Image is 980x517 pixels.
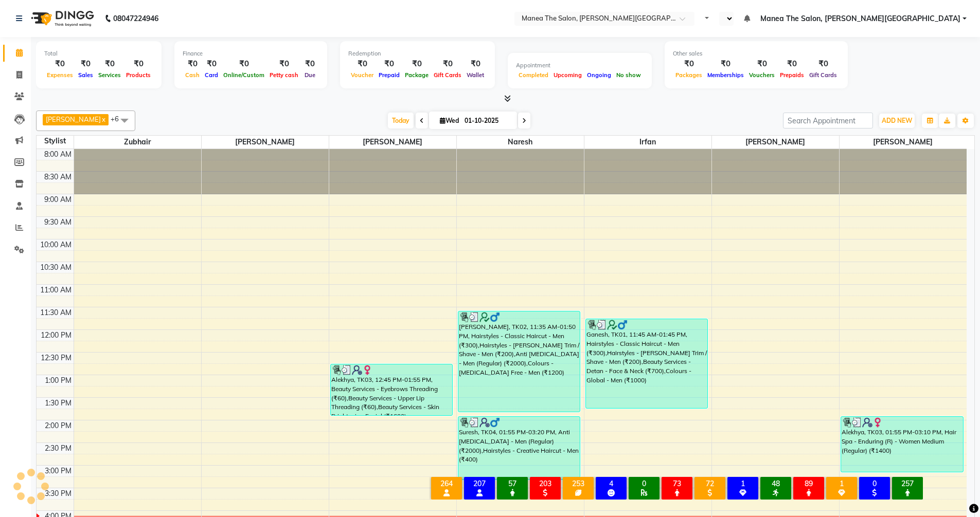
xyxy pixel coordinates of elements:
[705,58,746,70] div: ₹0
[551,71,584,79] span: Upcoming
[37,136,74,146] div: Stylist
[894,479,921,488] div: 257
[101,115,105,123] a: x
[664,479,690,488] div: 73
[348,58,376,70] div: ₹0
[712,136,839,149] span: [PERSON_NAME]
[42,149,74,160] div: 8:00 AM
[795,479,822,488] div: 89
[46,115,101,123] span: [PERSON_NAME]
[42,172,74,182] div: 8:30 AM
[760,13,960,24] span: Manea The Salon, [PERSON_NAME][GEOGRAPHIC_DATA]
[631,479,657,488] div: 0
[402,58,431,70] div: ₹0
[586,319,708,408] div: Ganesh, TK01, 11:45 AM-01:45 PM, Hairstyles - Classic Haircut - Men (₹300),Hairstyles - [PERSON_N...
[42,217,74,228] div: 9:30 AM
[221,58,267,70] div: ₹0
[329,136,456,149] span: [PERSON_NAME]
[746,71,777,79] span: Vouchers
[348,49,487,58] div: Redemption
[388,113,414,128] span: Today
[39,353,74,363] div: 12:30 PM
[746,58,777,70] div: ₹0
[376,58,402,70] div: ₹0
[437,117,461,124] span: Wed
[861,479,888,488] div: 0
[42,194,74,205] div: 9:00 AM
[43,488,74,499] div: 3:30 PM
[777,58,807,70] div: ₹0
[783,113,873,128] input: Search Appointment
[38,307,74,318] div: 11:30 AM
[464,58,487,70] div: ₹0
[458,311,580,412] div: [PERSON_NAME], TK02, 11:35 AM-01:50 PM, Hairstyles - Classic Haircut - Men (₹300),Hairstyles - [P...
[882,117,912,124] span: ADD NEW
[516,71,551,79] span: Completed
[267,71,301,79] span: Petty cash
[841,417,963,472] div: Alekhya, TK03, 01:55 PM-03:10 PM, Hair Spa - Enduring (R) - Women Medium (Regular) (₹1400)
[777,71,807,79] span: Prepaids
[673,49,840,58] div: Other sales
[38,239,74,250] div: 10:00 AM
[202,136,329,149] span: [PERSON_NAME]
[598,479,625,488] div: 4
[673,58,705,70] div: ₹0
[43,398,74,409] div: 1:30 PM
[38,262,74,273] div: 10:30 AM
[879,114,915,128] button: ADD NEW
[39,330,74,341] div: 12:00 PM
[76,58,96,70] div: ₹0
[301,58,319,70] div: ₹0
[828,479,855,488] div: 1
[807,71,840,79] span: Gift Cards
[43,466,74,476] div: 3:00 PM
[267,58,301,70] div: ₹0
[221,71,267,79] span: Online/Custom
[74,136,201,149] span: Zubhair
[458,417,580,479] div: Suresh, TK04, 01:55 PM-03:20 PM, Anti [MEDICAL_DATA] - Men (Regular) (₹2000),Hairstyles - Creativ...
[44,49,153,58] div: Total
[457,136,584,149] span: Naresh
[614,71,644,79] span: No show
[331,364,453,415] div: Alekhya, TK03, 12:45 PM-01:55 PM, Beauty Services - Eyebrows Threading (₹60),Beauty Services - Up...
[76,71,96,79] span: Sales
[516,61,644,70] div: Appointment
[43,420,74,431] div: 2:00 PM
[183,71,202,79] span: Cash
[123,58,153,70] div: ₹0
[431,58,464,70] div: ₹0
[673,71,705,79] span: Packages
[705,71,746,79] span: Memberships
[111,115,127,123] span: +6
[43,443,74,454] div: 2:30 PM
[840,136,967,149] span: [PERSON_NAME]
[26,4,97,33] img: logo
[183,58,202,70] div: ₹0
[584,71,614,79] span: Ongoing
[96,71,123,79] span: Services
[43,375,74,386] div: 1:00 PM
[123,71,153,79] span: Products
[807,58,840,70] div: ₹0
[433,479,460,488] div: 264
[38,285,74,296] div: 11:00 AM
[44,58,76,70] div: ₹0
[584,136,711,149] span: Irfan
[565,479,592,488] div: 253
[302,71,318,79] span: Due
[729,479,756,488] div: 1
[402,71,431,79] span: Package
[376,71,402,79] span: Prepaid
[202,71,221,79] span: Card
[44,71,76,79] span: Expenses
[113,4,158,33] b: 08047224946
[532,479,559,488] div: 203
[96,58,123,70] div: ₹0
[431,71,464,79] span: Gift Cards
[499,479,526,488] div: 57
[461,113,513,128] input: 2025-10-01
[183,49,319,58] div: Finance
[348,71,376,79] span: Voucher
[466,479,493,488] div: 207
[762,479,789,488] div: 48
